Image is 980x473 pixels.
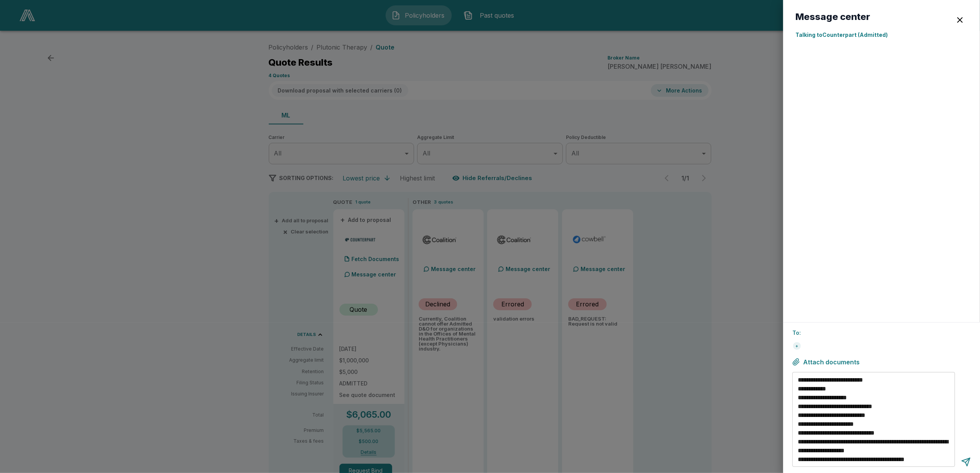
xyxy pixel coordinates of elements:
div: + [793,342,801,350]
p: To: [792,329,971,337]
p: Talking to Counterpart (Admitted) [795,31,968,39]
h6: Message center [795,12,870,21]
div: + [792,341,802,351]
span: Attach documents [803,358,860,366]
